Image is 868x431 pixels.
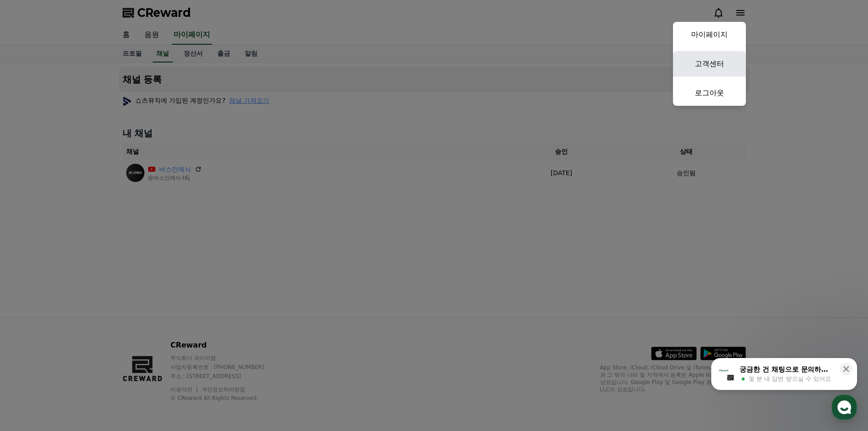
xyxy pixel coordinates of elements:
a: 마이페이지 [673,22,746,47]
button: 마이페이지 고객센터 로그아웃 [673,22,746,106]
span: 대화 [83,303,94,311]
a: 설정 [118,289,175,312]
span: 설정 [141,303,152,310]
a: 대화 [60,289,118,312]
a: 로그아웃 [673,80,746,106]
a: 고객센터 [673,51,746,77]
a: 홈 [3,289,60,312]
span: 홈 [29,303,34,310]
